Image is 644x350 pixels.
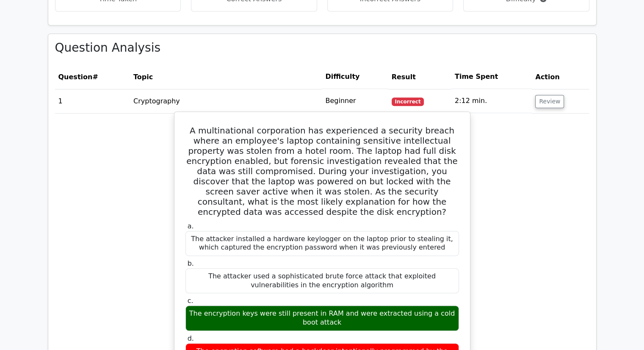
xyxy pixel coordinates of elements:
h5: A multinational corporation has experienced a security breach where an employee's laptop containi... [185,125,460,217]
td: 1 [55,89,130,113]
th: Topic [130,65,322,89]
span: d. [188,334,194,342]
td: 2:12 min. [451,89,532,113]
div: The attacker installed a hardware keylogger on the laptop prior to stealing it, which captured th... [185,231,459,256]
button: Review [535,95,564,108]
span: c. [188,297,193,305]
td: Beginner [322,89,388,113]
th: Difficulty [322,65,388,89]
span: b. [188,259,194,267]
span: Question [58,73,93,81]
th: Action [532,65,589,89]
th: # [55,65,130,89]
span: Incorrect [392,97,424,106]
h3: Question Analysis [55,41,589,55]
div: The encryption keys were still present in RAM and were extracted using a cold boot attack [185,306,459,331]
td: Cryptography [130,89,322,113]
th: Result [388,65,451,89]
th: Time Spent [451,65,532,89]
div: The attacker used a sophisticated brute force attack that exploited vulnerabilities in the encryp... [185,268,459,294]
span: a. [188,222,194,230]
